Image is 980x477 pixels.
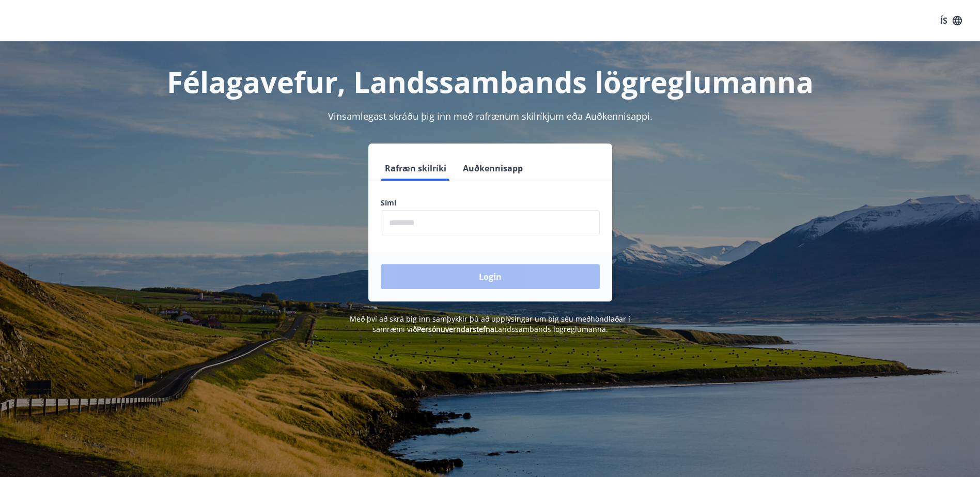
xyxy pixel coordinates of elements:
label: Sími [381,198,600,208]
span: Með því að skrá þig inn samþykkir þú að upplýsingar um þig séu meðhöndlaðar í samræmi við Landssa... [350,314,630,334]
span: Vinsamlegast skráðu þig inn með rafrænum skilríkjum eða Auðkennisappi. [328,110,652,122]
h1: Félagavefur, Landssambands lögreglumanna [131,62,850,101]
button: ÍS [935,11,968,30]
a: Persónuverndarstefna [417,324,494,334]
button: Auðkennisapp [459,156,527,181]
button: Rafræn skilríki [381,156,450,181]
